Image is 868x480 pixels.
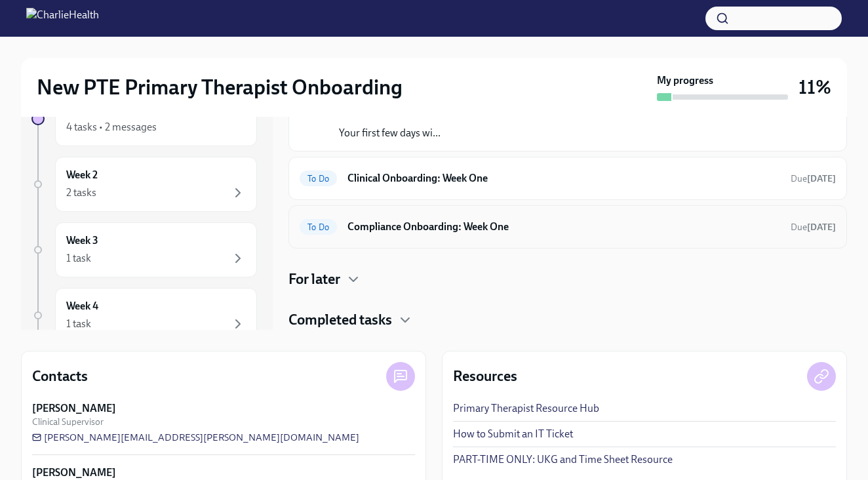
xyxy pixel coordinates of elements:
[791,222,836,233] span: Due
[300,222,337,232] span: To Do
[453,427,573,441] a: How to Submit an IT Ticket
[791,173,836,184] span: Due
[300,216,836,237] a: To DoCompliance Onboarding: Week OneDue[DATE]
[799,75,831,99] h3: 11%
[66,120,157,134] div: 4 tasks • 2 messages
[339,126,627,140] p: Your first few days wi...
[66,299,98,313] h6: Week 4
[807,173,836,184] strong: [DATE]
[66,233,98,248] h6: Week 3
[288,310,392,330] h4: Completed tasks
[32,401,116,416] strong: [PERSON_NAME]
[791,221,836,233] span: September 20th, 2025 07:00
[288,270,340,289] h4: For later
[288,270,847,289] div: For later
[37,74,403,100] h2: New PTE Primary Therapist Onboarding
[32,367,88,386] h4: Contacts
[31,222,257,277] a: Week 31 task
[31,288,257,343] a: Week 41 task
[32,431,359,444] a: [PERSON_NAME][EMAIL_ADDRESS][PERSON_NAME][DOMAIN_NAME]
[347,171,780,186] h6: Clinical Onboarding: Week One
[31,91,257,146] a: Week 14 tasks • 2 messages
[288,310,847,330] div: Completed tasks
[31,157,257,212] a: Week 22 tasks
[66,317,91,331] div: 1 task
[453,367,517,386] h4: Resources
[453,452,673,467] a: PART-TIME ONLY: UKG and Time Sheet Resource
[300,174,337,184] span: To Do
[657,73,713,88] strong: My progress
[807,222,836,233] strong: [DATE]
[32,416,104,428] span: Clinical Supervisor
[66,186,96,200] div: 2 tasks
[32,466,116,480] strong: [PERSON_NAME]
[66,251,91,266] div: 1 task
[300,168,836,189] a: To DoClinical Onboarding: Week OneDue[DATE]
[66,168,98,182] h6: Week 2
[791,172,836,185] span: September 20th, 2025 07:00
[347,220,780,234] h6: Compliance Onboarding: Week One
[26,8,99,29] img: CharlieHealth
[453,401,599,416] a: Primary Therapist Resource Hub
